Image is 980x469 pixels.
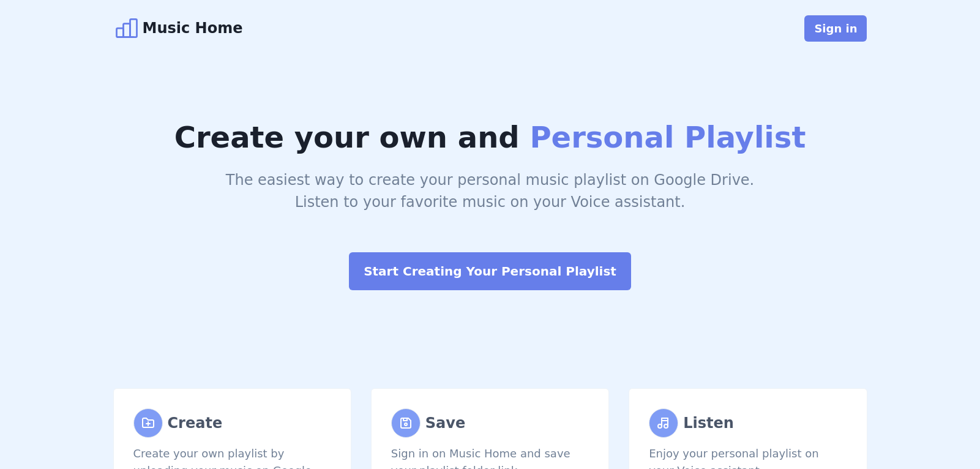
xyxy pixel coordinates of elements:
div: Listen [683,412,734,434]
span: Personal Playlist [529,120,806,154]
div: Save [425,412,465,434]
button: Sign in [804,15,867,42]
button: Start Creating Your Personal Playlist [349,252,631,290]
h1: Create your own and [113,115,867,159]
div: The easiest way to create your personal music playlist on Google Drive. Listen to your favorite m... [113,169,867,213]
div: Create [168,412,223,434]
a: Music Home [113,15,243,42]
